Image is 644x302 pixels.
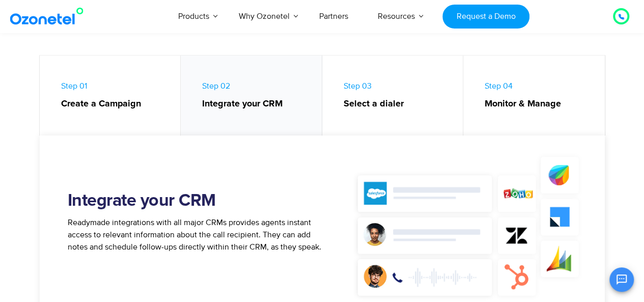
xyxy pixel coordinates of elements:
strong: Create a Campaign [61,97,171,111]
a: Step 02Integrate your CRM [181,56,322,141]
strong: Integrate your CRM [202,97,312,111]
span: Step 01 [61,81,171,111]
a: Step 03Select a dialer [322,56,464,141]
h2: Integrate your CRM [68,191,322,211]
a: Request a Demo [442,5,529,29]
img: Integrated your CRM [349,152,592,300]
button: Open chat [609,267,634,292]
span: Step 04 [485,81,595,111]
span: Step 03 [344,81,453,111]
a: Step 01Create a Campaign [40,56,181,141]
span: Step 02 [202,81,312,111]
a: Step 04Monitor & Manage [463,56,605,141]
strong: Monitor & Manage [485,97,595,111]
span: Readymade integrations with all major CRMs provides agents instant access to relevant information... [68,217,321,252]
strong: Select a dialer [344,97,453,111]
